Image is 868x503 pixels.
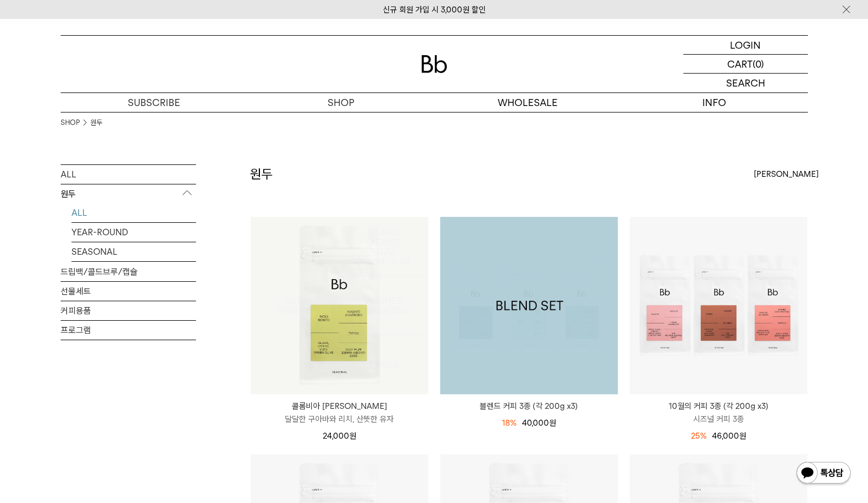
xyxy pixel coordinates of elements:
[739,431,746,441] span: 원
[683,36,808,55] a: LOGIN
[61,301,196,320] a: 커피용품
[349,431,356,441] span: 원
[691,429,707,442] div: 25%
[630,217,807,394] img: 10월의 커피 3종 (각 200g x3)
[630,413,807,426] p: 시즈널 커피 3종
[251,413,428,426] p: 달달한 구아바와 리치, 산뜻한 유자
[71,203,196,222] a: ALL
[383,5,486,15] a: 신규 회원 가입 시 3,000원 할인
[440,217,618,394] img: 1000001179_add2_053.png
[730,36,761,54] p: LOGIN
[90,117,102,128] a: 원두
[434,93,621,112] p: WHOLESALE
[727,55,753,73] p: CART
[323,431,356,441] span: 24,000
[421,55,447,73] img: 로고
[522,418,556,428] span: 40,000
[440,400,618,413] a: 블렌드 커피 3종 (각 200g x3)
[247,93,434,112] a: SHOP
[251,217,428,394] img: 1000001276_add2_03.jpg
[251,400,428,413] p: 콜롬비아 [PERSON_NAME]
[71,242,196,261] a: SEASONAL
[502,416,517,429] div: 18%
[71,223,196,242] a: YEAR-ROUND
[754,168,819,181] span: [PERSON_NAME]
[61,321,196,340] a: 프로그램
[630,400,807,426] a: 10월의 커피 3종 (각 200g x3) 시즈널 커피 3종
[726,74,765,92] p: SEARCH
[549,418,556,428] span: 원
[795,461,852,487] img: 카카오톡 채널 1:1 채팅 버튼
[440,217,618,394] a: 블렌드 커피 3종 (각 200g x3)
[251,400,428,426] a: 콜롬비아 [PERSON_NAME] 달달한 구아바와 리치, 산뜻한 유자
[250,165,273,183] h2: 원두
[712,431,746,441] span: 46,000
[61,165,196,184] a: ALL
[61,93,247,112] a: SUBSCRIBE
[753,55,764,73] p: (0)
[630,400,807,413] p: 10월의 커피 3종 (각 200g x3)
[61,117,80,128] a: SHOP
[683,55,808,74] a: CART (0)
[61,184,196,204] p: 원두
[621,93,808,112] p: INFO
[61,282,196,301] a: 선물세트
[61,262,196,281] a: 드립백/콜드브루/캡슐
[251,217,428,394] a: 콜롬비아 파티오 보니토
